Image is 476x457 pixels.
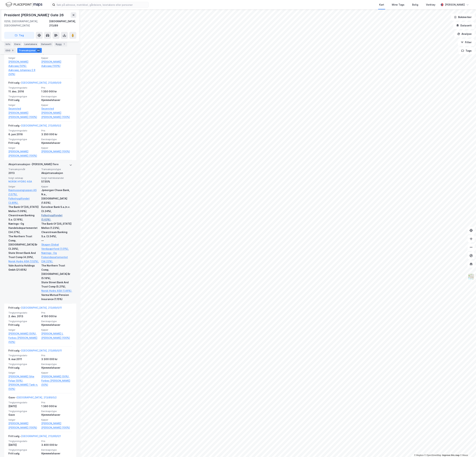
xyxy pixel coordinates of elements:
[8,410,39,413] span: Tinglysningstype
[41,311,72,314] span: Pris
[41,104,72,107] span: Kjøper
[8,95,39,98] span: Tinglysningstype
[8,306,62,311] div: Fritt salg -
[41,413,72,417] div: Hjemmelshaver
[8,171,39,175] div: 2013
[392,3,404,7] div: Mine Tags
[55,2,149,7] input: Søk på adresse, matrikkel, gårdeiere, leietakere eller personer
[8,448,39,451] span: Tinglysningstype
[41,188,72,205] div: Jpmorgan Chase Bank, N.a., [GEOGRAPHIC_DATA] (1.83%),
[8,251,39,259] div: State Street Bank And Trust Comp (4.29%),
[8,89,39,94] div: 11. des. 2016
[8,320,39,323] span: Tinglysningstype
[8,180,32,183] a: NORSK HYDRO ASA
[8,132,39,136] div: 6. juni 2016
[49,19,76,28] div: [GEOGRAPHIC_DATA], 213/89
[8,395,57,401] div: Gave -
[21,349,62,352] a: [GEOGRAPHIC_DATA], 213/89/0/11
[8,57,39,59] span: Selger
[41,280,72,289] div: State Street Bank And Trust Comp (5.21%),
[41,251,72,263] a: Nærings- Og Fiskeridepartementet (34.22%),
[8,374,39,383] a: [PERSON_NAME] Silje Folge (50%),
[8,129,39,132] span: Tinglysningsdato
[21,435,61,438] a: [GEOGRAPHIC_DATA], 213/89/0/1
[41,57,72,59] span: Kjøper
[458,47,475,54] button: Tags
[8,314,39,318] div: 2. des. 2013
[8,413,39,417] div: Gave
[13,42,22,47] div: Eiere
[36,49,40,52] div: 56
[8,205,39,213] div: The Bank Of [US_STATE] Mellon (1.09%),
[41,138,72,141] span: Eierskapstype
[8,177,39,180] span: Solgt selskap
[41,95,72,98] span: Eierskapstype
[468,273,474,280] img: Z
[41,213,72,222] a: Folketrygdfondet (5.63%),
[41,401,72,404] span: Pris
[8,107,39,119] a: Seyersted [PERSON_NAME] [PERSON_NAME] (100%)
[8,354,39,357] span: Tinglysningsdato
[8,98,39,102] div: Fritt salg
[21,306,62,309] a: [GEOGRAPHIC_DATA], 213/89/0/11
[41,107,72,119] a: Seyersted [PERSON_NAME] [PERSON_NAME] (100%)
[41,371,72,374] span: Kjøper
[41,418,72,421] span: Kjøper
[41,404,72,408] div: 1 360 000 kr
[8,138,39,141] span: Tinglysningstype
[41,410,72,413] span: Eierskapstype
[41,332,72,340] a: [PERSON_NAME] L [PERSON_NAME] (100%)
[8,68,39,76] a: Aakvaag Johannes E R (50%)
[458,39,475,46] button: Filter
[41,171,72,175] div: Aksjetransaksjon
[41,323,72,327] div: Hjemmelshaver
[41,443,72,447] div: 3 400 000 kr
[41,146,72,149] span: Kjøper
[23,42,38,47] div: Leietakere
[8,332,39,336] a: [PERSON_NAME] (50%),
[4,42,12,47] div: Info
[40,42,53,47] div: Datasett
[412,3,418,7] div: Bolig
[41,354,72,357] span: Pris
[41,129,72,132] span: Pris
[41,421,72,430] a: [PERSON_NAME] [PERSON_NAME] (100%)
[41,205,72,213] div: Euroclear Bank S.a./n.v. (3.24%),
[8,357,39,361] div: 9. mai 2011
[41,242,72,251] a: Skagen Global Verdipapirfond (1.01%),
[8,60,39,68] a: [PERSON_NAME] Aakvaag (50%),
[8,323,39,327] div: Fritt salg
[41,141,72,145] div: Hjemmelshaver
[458,440,476,457] iframe: Chat Widget
[41,374,72,379] a: [PERSON_NAME] (50%),
[8,451,39,456] div: Fritt salg
[8,434,61,440] div: Fritt salg -
[41,314,72,318] div: 4 150 000 kr
[426,3,435,7] div: Verktøy
[8,234,39,251] div: The Northern Trust Comp, [GEOGRAPHIC_DATA] Br (3.28%),
[41,451,72,456] div: Hjemmelshaver
[41,448,72,451] span: Eierskapstype
[41,222,72,230] div: The Bank Of [US_STATE] Mellon (1.23%),
[41,89,72,94] div: 1 350 000 kr
[41,363,72,366] span: Eierskapstype
[8,418,39,421] span: Selger
[4,48,16,53] div: ESG
[445,3,465,7] div: [PERSON_NAME]
[424,454,441,456] a: OpenStreetMap
[6,2,42,8] img: logo.f888ab2527a4732fd821a326f86c7f29.svg
[8,366,39,370] div: Fritt salg
[454,30,475,37] button: Analyse
[451,14,475,21] button: Bokmerker
[4,19,49,28] div: 0259, [GEOGRAPHIC_DATA], [GEOGRAPHIC_DATA]
[8,404,39,408] div: [DATE]
[8,141,39,145] div: Fritt salg
[41,320,72,323] span: Eierskapstype
[8,383,39,391] a: [PERSON_NAME] Tank-n. (50%)
[8,421,39,430] a: [PERSON_NAME] [PERSON_NAME] (100%)
[8,188,39,196] a: Rasmussengruppen AS (1.57%),
[41,440,72,443] span: Pris
[17,396,57,399] a: [GEOGRAPHIC_DATA], 213/89/0/2
[8,263,39,272] div: Vale Austria Holdings Gmbh (21.65%)
[8,443,39,447] div: [DATE]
